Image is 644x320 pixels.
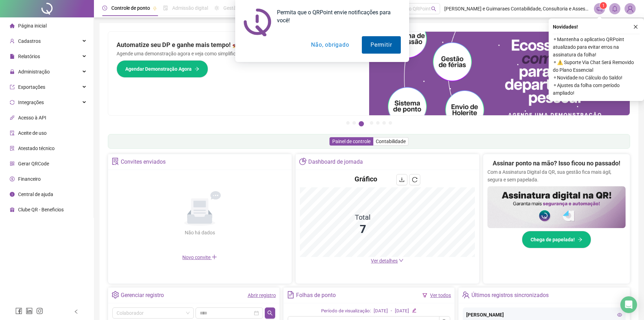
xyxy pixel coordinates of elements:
span: Novo convite [182,255,217,260]
span: search [267,310,273,316]
div: Período de visualização: [321,307,371,315]
span: Acesso à API [18,115,46,120]
span: facebook [15,307,22,314]
span: download [399,177,405,182]
div: Gerenciar registro [121,289,164,301]
span: Financeiro [18,176,41,182]
span: solution [10,146,15,151]
span: arrow-right [578,237,582,242]
a: Ver detalhes down [371,258,404,264]
span: Atestado técnico [18,146,55,151]
span: Agendar Demonstração Agora [125,65,192,73]
span: file-text [287,291,294,298]
div: - [391,307,392,315]
span: team [462,291,469,298]
span: Ver detalhes [371,258,398,264]
span: lock [10,69,15,74]
span: filter [422,293,427,298]
span: ⚬ ⚠️ Suporte Via Chat Será Removido do Plano Essencial [553,58,640,74]
div: Últimos registros sincronizados [471,289,549,301]
span: info-circle [10,192,15,197]
span: edit [412,308,416,313]
button: 4 [370,121,373,125]
span: down [399,258,404,263]
span: Central de ajuda [18,192,53,197]
span: setting [112,291,119,298]
h2: Assinar ponto na mão? Isso ficou no passado! [493,158,620,168]
div: Convites enviados [121,156,166,168]
img: notification icon [244,8,271,36]
div: Folhas de ponto [296,289,336,301]
span: Contabilidade [376,139,406,144]
button: Agendar Demonstração Agora [117,60,208,78]
img: banner%2F02c71560-61a6-44d4-94b9-c8ab97240462.png [487,186,626,228]
span: Aceite de uso [18,130,47,136]
button: 1 [346,121,350,125]
span: export [10,85,15,89]
div: Open Intercom Messenger [620,296,637,313]
button: Chega de papelada! [522,231,591,248]
span: audit [10,131,15,135]
a: Ver todos [430,292,451,298]
span: eye [617,312,622,317]
span: Painel de controle [332,139,371,144]
button: 3 [359,121,364,126]
span: reload [412,177,418,182]
button: 6 [382,121,386,125]
span: Chega de papelada! [531,236,575,243]
div: Permita que o QRPoint envie notificações para você! [271,8,401,24]
div: Dashboard de jornada [308,156,363,168]
span: Clube QR - Beneficios [18,207,64,212]
button: Permitir [362,36,400,54]
span: solution [112,158,119,165]
span: Exportações [18,84,45,90]
div: [DATE] [374,307,388,315]
button: Não, obrigado [302,36,358,54]
span: qrcode [10,161,15,166]
span: ⚬ Novidade no Cálculo do Saldo! [553,74,640,81]
span: linkedin [26,307,33,314]
span: left [74,309,79,314]
a: Abrir registro [248,292,276,298]
div: Não há dados [168,229,232,236]
span: pie-chart [299,158,307,165]
span: dollar [10,177,15,181]
p: Com a Assinatura Digital da QR, sua gestão fica mais ágil, segura e sem papelada. [487,168,626,184]
span: gift [10,207,15,212]
span: api [10,115,15,120]
span: ⚬ Ajustes da folha com período ampliado! [553,81,640,97]
span: arrow-right [194,67,199,71]
span: instagram [36,307,43,314]
button: 5 [376,121,380,125]
span: plus [212,254,217,260]
div: [PERSON_NAME] [466,311,622,319]
button: 2 [352,121,356,125]
div: [DATE] [395,307,409,315]
button: 7 [389,121,392,125]
img: banner%2Fd57e337e-a0d3-4837-9615-f134fc33a8e6.png [369,32,630,115]
span: Integrações [18,100,44,105]
span: Gerar QRCode [18,161,49,166]
span: sync [10,100,15,105]
h4: Gráfico [355,174,377,184]
span: Administração [18,69,50,75]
